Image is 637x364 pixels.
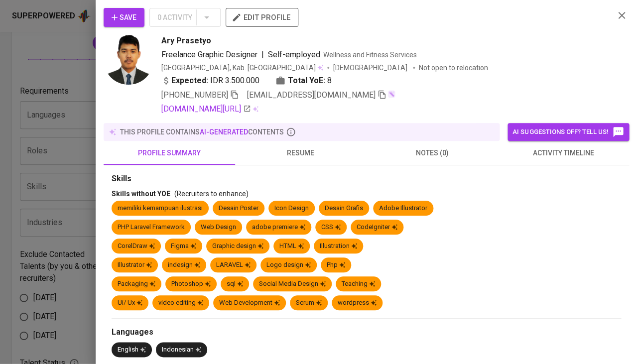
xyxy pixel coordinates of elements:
div: [GEOGRAPHIC_DATA], Kab. [GEOGRAPHIC_DATA] [161,63,323,73]
span: activity timeline [504,147,623,159]
button: edit profile [226,8,298,27]
div: Graphic design [212,242,263,251]
span: Wellness and Fitness Services [323,51,417,59]
span: Freelance Graphic Designer [161,50,257,59]
div: indesign [168,260,200,270]
span: (Recruiters to enhance) [174,190,249,198]
div: Icon Design [274,204,309,213]
div: English [118,345,146,355]
span: Skills without YOE [112,190,170,198]
div: Desain Grafis [325,204,363,213]
div: Photoshop [171,279,211,289]
b: Expected: [171,75,208,87]
div: CorelDraw [118,242,155,251]
p: Not open to relocation [419,63,488,73]
span: 8 [327,75,332,87]
a: edit profile [226,13,298,21]
span: profile summary [110,147,229,159]
button: AI suggestions off? Tell us! [508,123,629,141]
a: [DOMAIN_NAME][URL] [161,103,251,115]
div: CodeIgniter [357,223,397,232]
div: Teaching [342,279,375,289]
span: [PHONE_NUMBER] [161,90,228,100]
div: Desain Poster [219,204,258,213]
div: PHP Laravel Framework [118,223,185,232]
span: AI-generated [200,128,248,136]
div: Web Design [201,223,236,232]
span: Ary Prasetyo [161,35,211,47]
div: Figma [171,242,196,251]
div: LARAVEL [216,260,251,270]
p: this profile contains contents [120,127,284,137]
div: IDR 3.500.000 [161,75,259,87]
div: Illustration [320,242,357,251]
span: resume [241,147,361,159]
div: sql [227,279,243,289]
div: wordpress [338,298,377,308]
div: Social Media Design [259,279,326,289]
div: Packaging [118,279,155,289]
div: Web Development [219,298,280,308]
div: Scrum [296,298,322,308]
div: Adobe Illustrator [379,204,427,213]
img: f8760179e8dc0b8d6890d48b6d638f21.jpg [104,35,153,85]
span: edit profile [234,11,290,24]
b: Total YoE: [288,75,325,87]
div: Illustrator [118,260,152,270]
div: HTML [279,242,304,251]
button: Save [104,8,144,27]
div: Skills [112,173,621,185]
div: memiliki kemampuan ilustrasi [118,204,203,213]
span: Self-employed [268,50,320,59]
div: CSS [321,223,341,232]
div: video editing [158,298,203,308]
div: Php [327,260,345,270]
span: [EMAIL_ADDRESS][DOMAIN_NAME] [247,90,376,100]
img: magic_wand.svg [387,90,395,98]
span: [DEMOGRAPHIC_DATA] [333,63,409,73]
div: adobe premiere [252,223,305,232]
div: Ui/ Ux [118,298,142,308]
span: notes (0) [373,147,492,159]
span: Save [112,11,136,24]
span: | [261,49,264,61]
span: AI suggestions off? Tell us! [512,126,624,138]
div: Logo design [266,260,311,270]
div: Indonesian [162,345,201,355]
div: Languages [112,327,621,338]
